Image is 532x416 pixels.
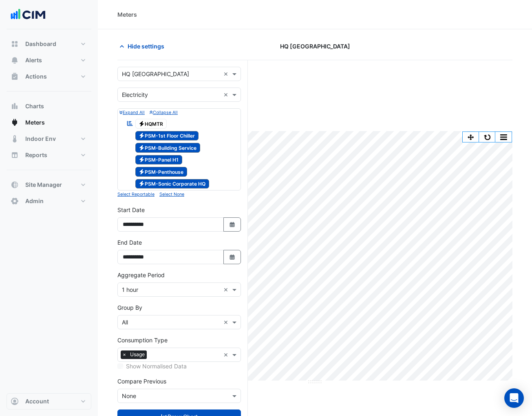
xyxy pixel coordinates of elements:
[229,221,236,228] fa-icon: Select Date
[159,190,184,198] button: Select None
[117,190,155,198] button: Select Reportable
[117,303,142,312] label: Group By
[150,109,178,116] button: Collapse All
[7,52,91,68] button: Alerts
[11,151,19,159] app-icon: Reports
[10,7,46,23] img: Company Logo
[11,197,19,205] app-icon: Admin
[126,120,134,127] fa-icon: Reportable
[139,120,145,127] fa-icon: Electricity
[117,336,168,344] label: Consumption Type
[117,206,145,214] label: Start Date
[135,179,210,189] span: PSM-Sonic Corporate HQ
[117,238,142,247] label: End Date
[139,133,145,139] fa-icon: Electricity
[25,40,56,48] span: Dashboard
[25,181,62,189] span: Site Manager
[25,56,42,64] span: Alerts
[7,98,91,114] button: Charts
[11,102,19,110] app-icon: Charts
[139,145,145,151] fa-icon: Electricity
[25,151,47,159] span: Reports
[119,110,145,115] small: Expand All
[7,131,91,147] button: Indoor Env
[121,350,128,359] span: ×
[139,169,145,175] fa-icon: Electricity
[135,131,199,141] span: PSM-1st Floor Chiller
[11,56,19,64] app-icon: Alerts
[117,377,166,385] label: Compare Previous
[7,36,91,52] button: Dashboard
[150,110,178,115] small: Collapse All
[223,318,230,326] span: Clear
[25,102,44,110] span: Charts
[117,10,137,19] div: Meters
[223,90,230,99] span: Clear
[7,114,91,131] button: Meters
[117,362,241,370] div: Selected meters/streams do not support normalisation
[223,285,230,294] span: Clear
[25,397,49,405] span: Account
[25,72,47,81] span: Actions
[504,388,524,408] div: Open Intercom Messenger
[139,181,145,187] fa-icon: Electricity
[11,135,19,143] app-icon: Indoor Env
[7,193,91,209] button: Admin
[495,132,512,142] button: More Options
[7,393,91,409] button: Account
[463,132,479,142] button: Pan
[117,39,170,53] button: Hide settings
[128,42,164,50] span: Hide settings
[479,132,495,142] button: Reset
[159,192,184,197] small: Select None
[25,135,56,143] span: Indoor Env
[7,68,91,85] button: Actions
[223,350,230,359] span: Clear
[11,40,19,48] app-icon: Dashboard
[7,177,91,193] button: Site Manager
[135,119,167,129] span: HQMTR
[139,157,145,163] fa-icon: Electricity
[229,254,236,261] fa-icon: Select Date
[280,42,350,50] span: HQ [GEOGRAPHIC_DATA]
[135,155,183,165] span: PSM-Panel H1
[128,350,147,359] span: Usage
[126,362,187,370] label: Show Normalised Data
[11,72,19,81] app-icon: Actions
[25,118,45,127] span: Meters
[7,147,91,163] button: Reports
[11,181,19,189] app-icon: Site Manager
[11,118,19,127] app-icon: Meters
[135,143,201,153] span: PSM-Building Service
[25,197,44,205] span: Admin
[119,109,145,116] button: Expand All
[135,167,188,177] span: PSM-Penthouse
[117,192,155,197] small: Select Reportable
[223,70,230,78] span: Clear
[117,271,165,279] label: Aggregate Period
